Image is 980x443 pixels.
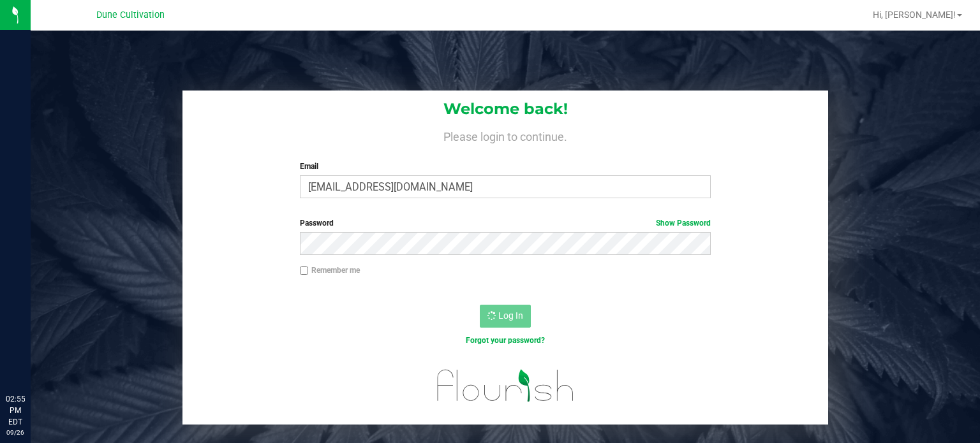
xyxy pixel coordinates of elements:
[300,161,711,172] label: Email
[300,266,309,275] input: Remember me
[96,10,165,20] span: Dune Cultivation
[182,101,828,117] h1: Welcome back!
[300,219,334,228] span: Password
[300,265,360,276] label: Remember me
[182,127,828,143] h4: Please login to continue.
[480,305,531,328] button: Log In
[6,428,25,437] p: 09/26
[466,336,545,345] a: Forgot your password?
[873,10,956,20] span: Hi, [PERSON_NAME]!
[6,393,25,428] p: 02:55 PM EDT
[425,359,586,411] img: flourish_logo.svg
[656,219,711,228] a: Show Password
[498,310,523,321] span: Log In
